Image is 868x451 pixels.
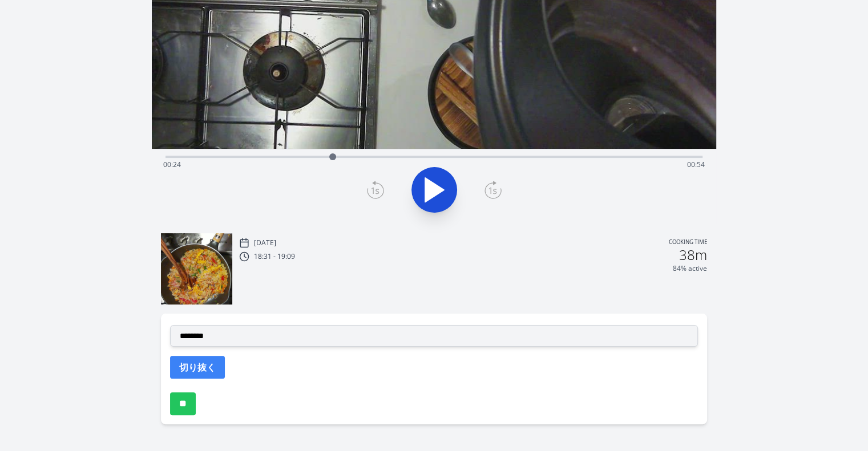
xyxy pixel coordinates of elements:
[669,238,707,248] p: Cooking time
[687,160,705,169] span: 00:54
[163,160,181,169] span: 00:24
[170,356,225,379] button: 切り抜く
[254,252,295,261] p: 18:31 - 19:09
[254,238,276,247] p: [DATE]
[161,233,232,304] img: 250930093157_thumb.jpeg
[673,264,707,273] p: 84% active
[679,248,707,262] h2: 38m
